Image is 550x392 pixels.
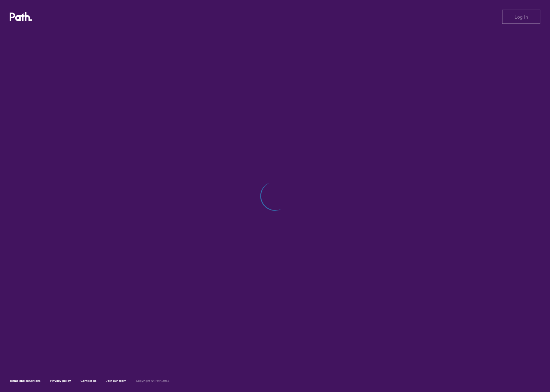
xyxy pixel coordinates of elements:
[515,14,528,20] span: Log in
[81,379,97,383] a: Contact Us
[50,379,71,383] a: Privacy policy
[106,379,126,383] a: Join our team
[502,10,540,24] button: Log in
[136,379,170,383] h6: Copyright © Path 2018
[10,379,41,383] a: Terms and conditions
